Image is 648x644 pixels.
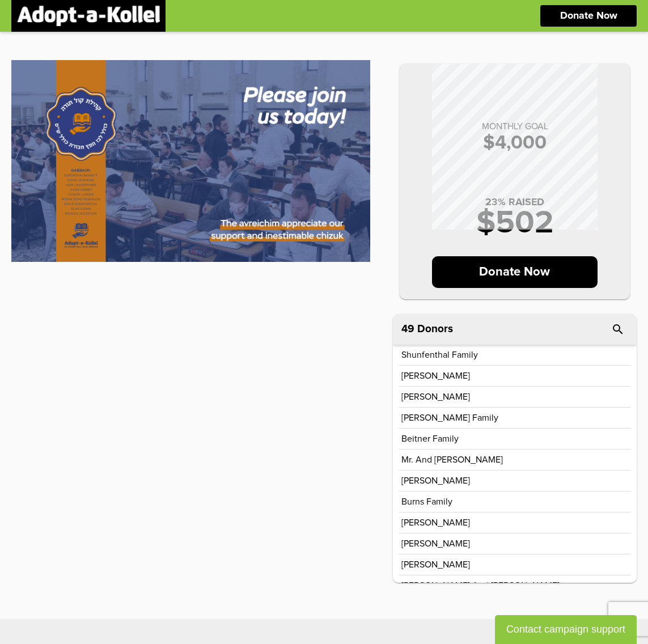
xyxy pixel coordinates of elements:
[411,122,619,131] p: MONTHLY GOAL
[611,323,625,336] i: search
[411,133,619,152] p: $
[432,256,598,288] p: Donate Now
[401,434,459,443] p: Beitner Family
[560,11,617,21] p: Donate Now
[401,518,470,527] p: [PERSON_NAME]
[401,497,452,506] p: Burns Family
[401,476,470,485] p: [PERSON_NAME]
[17,6,160,26] img: logonobg.png
[11,60,370,262] img: wIXMKzDbdW.sHfyl5CMYm.jpg
[401,324,414,334] span: 49
[401,371,470,380] p: [PERSON_NAME]
[401,350,478,359] p: Shunfenthal Family
[401,539,470,548] p: [PERSON_NAME]
[401,560,470,569] p: [PERSON_NAME]
[401,413,498,422] p: [PERSON_NAME] Family
[401,455,503,464] p: Mr. and [PERSON_NAME]
[401,392,470,401] p: [PERSON_NAME]
[401,581,560,590] p: [PERSON_NAME] and [PERSON_NAME]
[417,324,453,334] p: Donors
[495,615,637,644] button: Contact campaign support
